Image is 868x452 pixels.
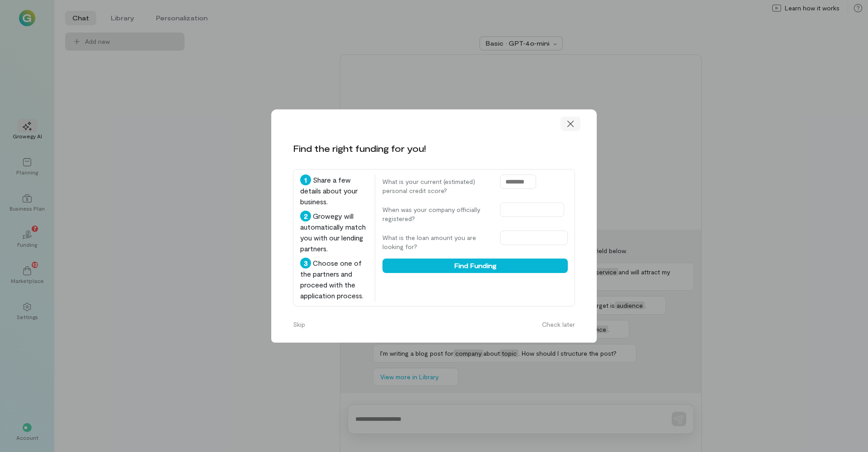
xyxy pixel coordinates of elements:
[300,258,368,301] div: Choose one of the partners and proceed with the application process.
[300,174,368,207] div: Share a few details about your business.
[288,317,311,332] button: Skip
[293,142,426,155] div: Find the right funding for you!
[537,317,580,332] button: Check later
[382,177,491,195] label: What is your current (estimated) personal credit score?
[300,211,311,221] div: 2
[300,174,311,185] div: 1
[382,259,568,273] button: Find Funding
[300,211,368,254] div: Growegy will automatically match you with our lending partners.
[300,258,311,268] div: 3
[382,205,491,223] label: When was your company officially registered?
[382,233,491,251] label: What is the loan amount you are looking for?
